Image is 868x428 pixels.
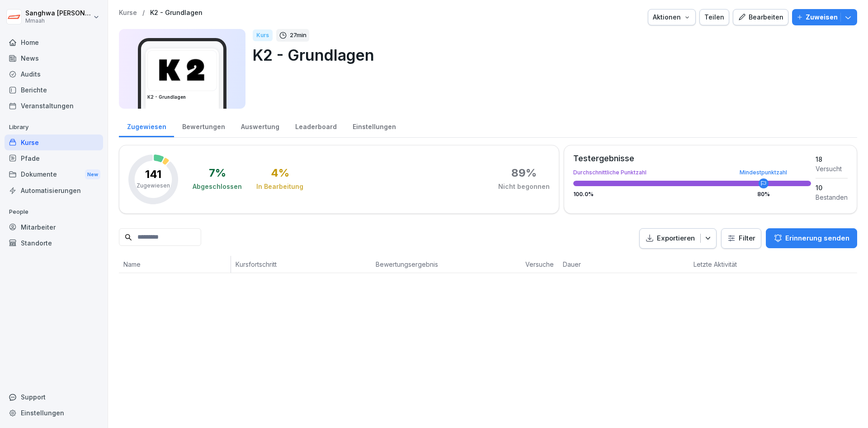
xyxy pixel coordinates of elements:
p: People [5,205,103,219]
div: Mindestpunktzahl [740,170,787,175]
p: Bewertungsergebnis [376,260,516,269]
div: 100.0 % [573,192,811,197]
a: Kurse [5,135,103,150]
img: vmo6f0y31k6jffiibfzh6p17.png [148,51,217,91]
div: Aktionen [653,12,691,22]
button: Filter [722,229,761,248]
p: K2 - Grundlagen [253,43,850,67]
button: Erinnerung senden [766,228,857,248]
p: Mmaah [25,18,91,24]
div: Versucht [816,164,848,173]
p: Kursfortschritt [236,260,367,269]
div: Dokumente [5,166,103,183]
div: 7 % [209,168,226,178]
div: Kurs [253,29,273,41]
p: / [142,9,145,17]
p: 27 min [290,31,307,40]
div: Bestanden [816,192,848,202]
a: Auswertung [233,114,287,137]
div: Abgeschlossen [193,182,242,191]
a: Einstellungen [344,114,404,137]
p: Versuche [525,260,554,269]
p: Sanghwa [PERSON_NAME] [25,10,91,17]
p: Zuweisen [806,12,838,22]
a: Einstellungen [5,405,103,421]
div: Durchschnittliche Punktzahl [573,170,811,175]
a: Standorte [5,235,103,251]
p: Exportieren [657,233,695,244]
p: Library [5,120,103,135]
div: 80 % [757,192,770,197]
div: Bearbeiten [738,12,783,22]
div: 4 % [271,168,289,178]
p: 141 [145,169,161,180]
button: Bearbeiten [733,9,788,25]
a: DokumenteNew [5,166,103,183]
div: Teilen [704,12,724,22]
a: Audits [5,66,103,82]
a: Veranstaltungen [5,98,103,114]
button: Exportieren [639,228,717,249]
div: 10 [816,183,848,192]
div: 18 [816,154,848,164]
a: Zugewiesen [119,114,174,137]
p: Letzte Aktivität [693,260,755,269]
div: In Bearbeitung [256,182,303,191]
div: Support [5,389,103,405]
a: News [5,50,103,66]
div: 89 % [511,168,537,178]
div: Nicht begonnen [498,182,550,191]
div: Filter [727,234,755,243]
div: New [85,169,100,180]
h3: K2 - Grundlagen [147,94,217,101]
button: Zuweisen [792,9,857,25]
a: Pfade [5,150,103,166]
p: Erinnerung senden [785,233,849,243]
a: Home [5,34,103,50]
button: Aktionen [648,9,696,25]
a: Automatisierungen [5,183,103,198]
a: Berichte [5,82,103,98]
a: K2 - Grundlagen [150,9,203,17]
button: Teilen [699,9,729,25]
a: Bewertungen [174,114,233,137]
a: Leaderboard [287,114,344,137]
p: Zugewiesen [137,182,170,190]
p: Dauer [563,260,600,269]
a: Mitarbeiter [5,219,103,235]
p: Name [123,260,226,269]
div: Testergebnisse [573,154,811,163]
a: Kurse [119,9,137,17]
